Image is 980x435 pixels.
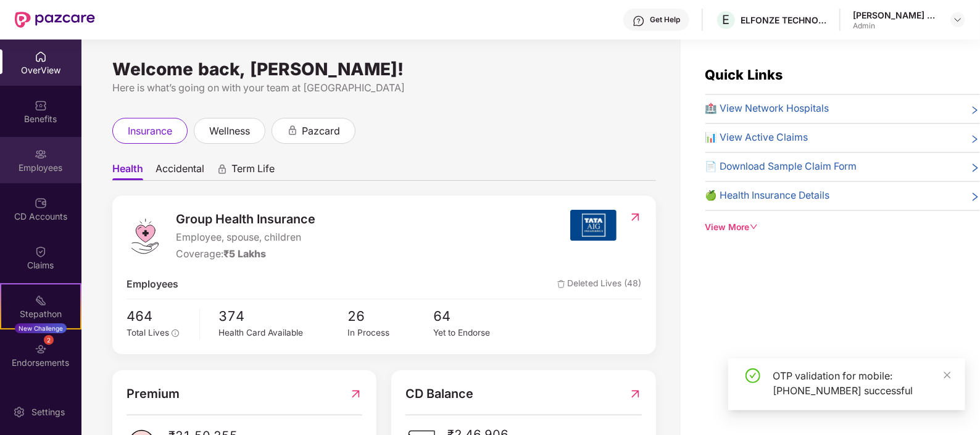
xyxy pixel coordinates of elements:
[705,188,830,204] span: 🍏 Health Insurance Details
[35,99,47,112] img: svg+xml;base64,PHN2ZyBpZD0iQmVuZWZpdHMiIHhtbG5zPSJodHRwOi8vd3d3LnczLm9yZy8yMDAwL3N2ZyIgd2lkdGg9Ij...
[112,162,143,180] span: Health
[970,104,980,117] span: right
[433,305,519,326] span: 64
[650,15,680,25] div: Get Help
[112,64,656,74] div: Welcome back, [PERSON_NAME]!
[209,123,250,139] span: wellness
[705,67,783,83] span: Quick Links
[570,210,617,241] img: insurerIcon
[15,12,95,28] img: New Pazcare Logo
[773,368,950,398] div: OTP validation for mobile: [PHONE_NUMBER] successful
[433,326,519,340] div: Yet to Endorse
[35,51,47,63] img: svg+xml;base64,PHN2ZyBpZD0iSG9tZSIgeG1sbnM9Imh0dHA6Ly93d3cudzMub3JnLzIwMDAvc3ZnIiB3aWR0aD0iMjAiIG...
[223,248,266,260] span: ₹5 Lakhs
[231,162,275,180] span: Term Life
[127,305,191,326] span: 464
[557,277,642,292] span: Deleted Lives (48)
[35,148,47,160] img: svg+xml;base64,PHN2ZyBpZD0iRW1wbG95ZWVzIiB4bWxucz0iaHR0cDovL3d3dy53My5vcmcvMjAwMC9zdmciIHdpZHRoPS...
[745,368,760,383] span: check-circle
[629,384,642,404] img: RedirectIcon
[705,130,808,146] span: 📊 View Active Claims
[750,223,758,231] span: down
[44,335,54,345] div: 2
[943,371,952,379] span: close
[705,159,857,175] span: 📄 Download Sample Claim Form
[853,21,939,31] div: Admin
[176,210,315,229] span: Group Health Insurance
[28,406,69,418] div: Settings
[970,162,980,175] span: right
[218,305,347,326] span: 374
[723,12,730,27] span: E
[633,15,645,27] img: svg+xml;base64,PHN2ZyBpZD0iSGVscC0zMngzMiIgeG1sbnM9Imh0dHA6Ly93d3cudzMub3JnLzIwMDAvc3ZnIiB3aWR0aD...
[127,277,178,292] span: Employees
[13,406,25,418] img: svg+xml;base64,PHN2ZyBpZD0iU2V0dGluZy0yMHgyMCIgeG1sbnM9Imh0dHA6Ly93d3cudzMub3JnLzIwMDAvc3ZnIiB3aW...
[217,164,228,175] div: animation
[35,197,47,209] img: svg+xml;base64,PHN2ZyBpZD0iQ0RfQWNjb3VudHMiIGRhdGEtbmFtZT0iQ0QgQWNjb3VudHMiIHhtbG5zPSJodHRwOi8vd3...
[112,80,656,96] div: Here is what’s going on with your team at [GEOGRAPHIC_DATA]
[302,123,340,139] span: pazcard
[741,14,827,26] div: ELFONZE TECHNOLOGIES PRIVATE LIMITED
[705,221,980,234] div: View More
[953,15,963,25] img: svg+xml;base64,PHN2ZyBpZD0iRHJvcGRvd24tMzJ4MzIiIHhtbG5zPSJodHRwOi8vd3d3LnczLm9yZy8yMDAwL3N2ZyIgd2...
[127,218,164,255] img: logo
[172,329,179,337] span: info-circle
[970,191,980,204] span: right
[349,384,362,404] img: RedirectIcon
[156,162,204,180] span: Accidental
[347,326,433,340] div: In Process
[405,384,473,404] span: CD Balance
[127,328,169,338] span: Total Lives
[128,123,172,139] span: insurance
[705,101,829,117] span: 🏥 View Network Hospitals
[629,211,642,223] img: RedirectIcon
[176,230,315,246] span: Employee, spouse, children
[15,323,67,333] div: New Challenge
[970,133,980,146] span: right
[1,308,80,320] div: Stepathon
[853,9,939,21] div: [PERSON_NAME] K S
[35,343,47,355] img: svg+xml;base64,PHN2ZyBpZD0iRW5kb3JzZW1lbnRzIiB4bWxucz0iaHR0cDovL3d3dy53My5vcmcvMjAwMC9zdmciIHdpZH...
[35,294,47,307] img: svg+xml;base64,PHN2ZyB4bWxucz0iaHR0cDovL3d3dy53My5vcmcvMjAwMC9zdmciIHdpZHRoPSIyMSIgaGVpZ2h0PSIyMC...
[347,305,433,326] span: 26
[176,247,315,262] div: Coverage:
[127,384,180,404] span: Premium
[35,246,47,258] img: svg+xml;base64,PHN2ZyBpZD0iQ2xhaW0iIHhtbG5zPSJodHRwOi8vd3d3LnczLm9yZy8yMDAwL3N2ZyIgd2lkdGg9IjIwIi...
[287,125,298,136] div: animation
[218,326,347,340] div: Health Card Available
[557,280,565,288] img: deleteIcon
